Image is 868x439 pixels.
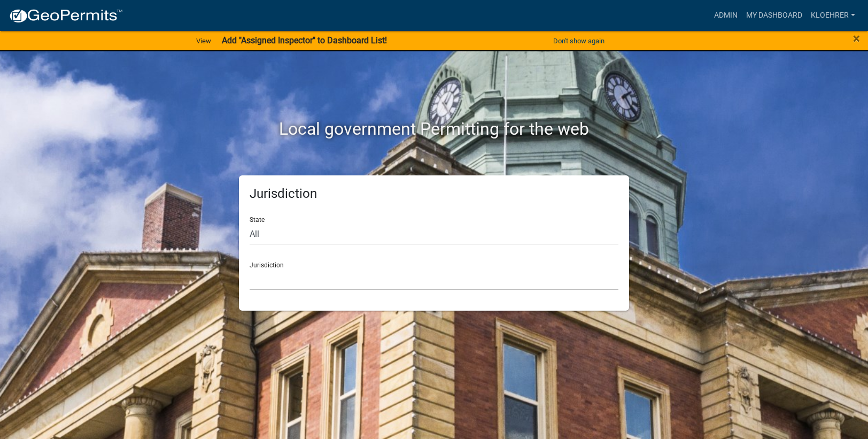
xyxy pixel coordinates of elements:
a: Admin [710,5,742,26]
button: Close [853,32,860,45]
button: Don't show again [549,32,609,50]
a: View [192,32,215,50]
h2: Local government Permitting for the web [137,119,731,139]
span: × [853,31,860,46]
a: kloehrer [807,5,859,26]
h5: Jurisdiction [250,186,618,202]
a: My Dashboard [742,5,807,26]
strong: Add "Assigned Inspector" to Dashboard List! [222,35,387,45]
